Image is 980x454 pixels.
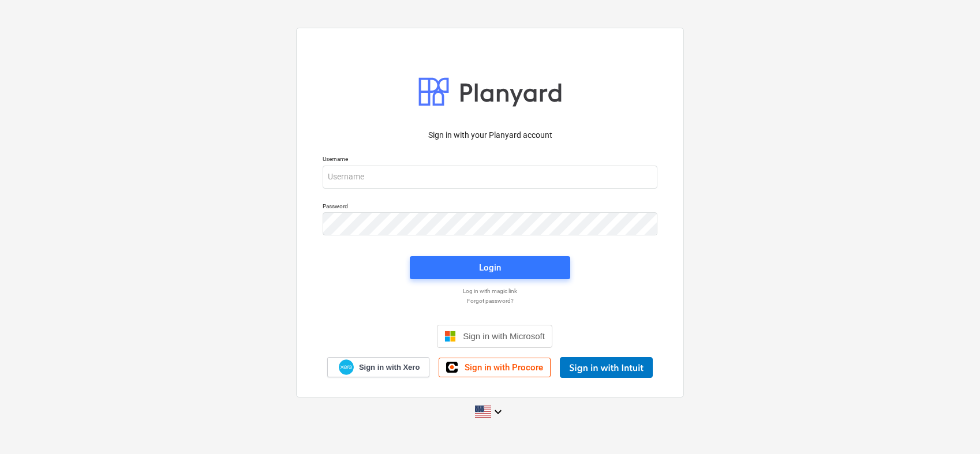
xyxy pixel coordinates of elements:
span: Sign in with Procore [465,362,543,373]
i: keyboard_arrow_down [491,405,505,419]
a: Sign in with Procore [439,358,551,377]
input: Username [323,166,657,189]
span: Sign in with Microsoft [463,331,545,341]
button: Login [410,256,570,279]
a: Forgot password? [317,297,663,305]
a: Sign in with Xero [327,357,430,377]
div: Login [479,260,501,275]
p: Password [323,202,657,212]
span: Sign in with Xero [359,362,420,373]
img: Microsoft logo [444,331,456,342]
a: Log in with magic link [317,287,663,295]
p: Username [323,155,657,165]
p: Sign in with your Planyard account [323,129,657,141]
img: Xero logo [339,359,354,375]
